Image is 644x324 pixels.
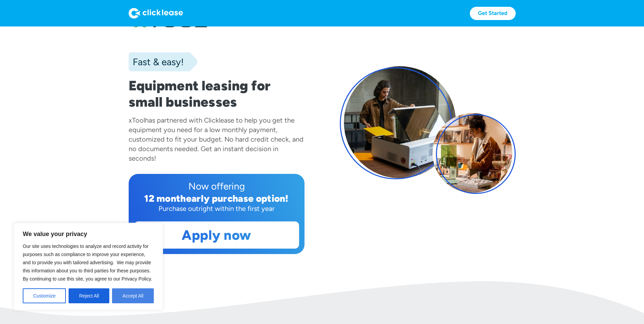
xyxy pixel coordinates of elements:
div: We value your privacy [14,223,163,310]
button: Customize [23,288,66,303]
div: 12 month [144,193,186,204]
div: xTool [129,116,145,124]
div: has partnered with Clicklease to help you get the equipment you need for a low monthly payment, c... [129,116,303,162]
div: Fast & easy! [129,55,184,69]
button: Reject All [69,288,109,303]
img: Logo [129,8,183,19]
div: Now offering [134,179,299,193]
div: early purchase option! [186,193,289,204]
h1: Equipment leasing for small businesses [129,77,305,110]
div: Purchase outright within the first year [134,204,299,213]
a: Apply now [134,222,299,248]
button: Accept All [112,288,154,303]
a: Get Started [470,7,516,20]
span: Our site uses technologies to analyze and record activity for purposes such as compliance to impr... [23,244,152,282]
p: We value your privacy [23,230,154,238]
